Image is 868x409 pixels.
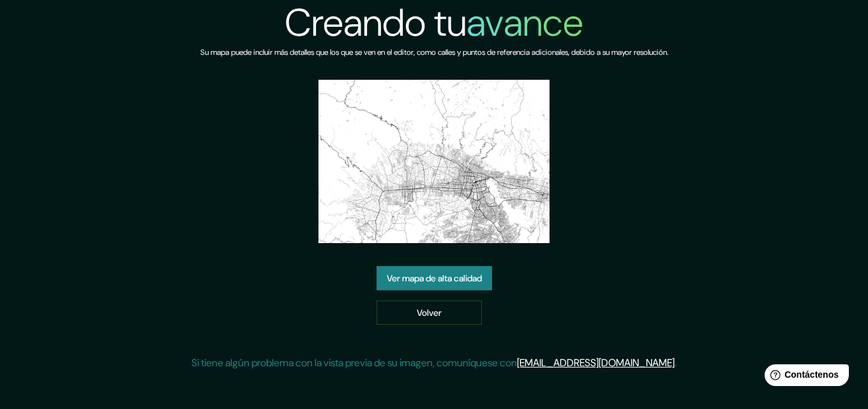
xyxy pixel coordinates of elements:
font: Su mapa puede incluir más detalles que los que se ven en el editor, como calles y puntos de refer... [200,47,668,57]
img: vista previa del mapa creado [318,80,550,243]
font: . [675,356,677,369]
font: Volver [417,307,442,318]
iframe: Lanzador de widgets de ayuda [754,359,854,395]
a: Volver [377,301,482,325]
font: Ver mapa de alta calidad [387,273,482,285]
a: [EMAIL_ADDRESS][DOMAIN_NAME] [517,356,675,369]
font: Si tiene algún problema con la vista previa de su imagen, comuníquese con [191,356,517,369]
a: Ver mapa de alta calidad [377,266,492,290]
